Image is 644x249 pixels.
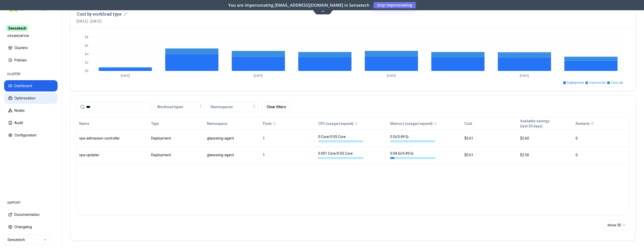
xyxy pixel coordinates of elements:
button: Clusters [4,42,58,53]
button: Memory (usage/request) [390,118,433,129]
div: 0 [576,136,627,141]
div: 0 Gi / 0.49 Gi [390,134,436,142]
button: CPU (usage/request) [318,118,353,129]
tspan: $8 [85,35,88,39]
div: 0.04 Gi / 0.49 Gi [390,151,436,159]
div: 0 Core / 0.05 Core [318,134,364,142]
button: Type [151,118,159,129]
button: Name [79,118,89,129]
button: Cost [464,118,472,129]
div: 1 [263,136,314,141]
p: Restarts [576,121,590,126]
div: $0.61 [464,136,515,141]
div: SUPPORT [4,198,58,208]
button: Changelog [4,221,58,233]
button: Dashboard [4,80,58,91]
tspan: [DATE] [387,74,396,78]
button: Pods [263,118,272,129]
span: [DATE] - [DATE] [77,19,127,24]
div: 0.001 Core / 0.05 Core [318,151,364,159]
span: Sensetech [6,25,28,31]
button: Configuration [4,130,58,141]
button: Clear filters [262,102,291,112]
button: Nodes [4,105,58,116]
div: vpa-updater [79,152,124,158]
div: $0.61 [464,152,515,158]
div: ORGANISATION [4,31,58,41]
span: Namespaces [211,104,233,109]
div: 1 [263,152,314,158]
div: CLUSTER [4,69,58,79]
button: Namespace [207,118,227,129]
h3: Cost by workload type [77,11,122,18]
tspan: $0 [85,69,88,73]
div: $2.50 [520,152,571,158]
div: Deployment [151,152,202,158]
span: CronJob [611,81,623,85]
span: DaemonSet [589,81,606,85]
div: vpa-admission-controller [79,136,124,141]
div: Deployment [151,136,202,141]
tspan: [DATE] [121,74,130,78]
button: Audit [4,117,58,128]
div: glasswing-agent [207,136,240,141]
tspan: [DATE] [520,74,529,78]
button: Namespaces [209,102,258,112]
button: Policies [4,54,58,66]
tspan: [DATE] [254,74,263,78]
div: $2.60 [520,136,571,141]
button: Available savings(last 30 days) [520,118,550,129]
span: Workload types [157,104,183,109]
button: Workload types [155,102,205,112]
span: Deployment [567,81,584,85]
button: Optimization [4,93,58,104]
div: 0 [576,152,627,158]
button: Documentation [4,209,58,220]
div: glasswing-agent [207,152,240,158]
tspan: $4 [85,52,89,56]
tspan: $6 [85,44,88,48]
tspan: $2 [85,61,88,64]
